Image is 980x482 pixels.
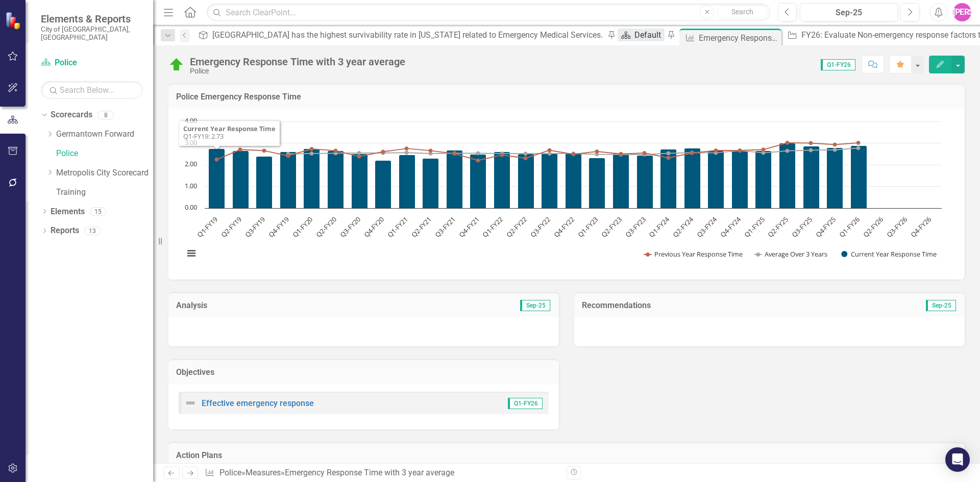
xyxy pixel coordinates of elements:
span: Sep-25 [926,300,956,311]
path: Q4-FY20, 2.6. Previous Year Response Time. [381,149,385,154]
path: Q2-FY21, 2.3. Current Year Response Time. [423,158,439,208]
a: [GEOGRAPHIC_DATA] has the highest survivability rate in [US_STATE] related to Emergency Medical S... [194,29,605,41]
path: Q2-FY22, 2.51. Average Over 3 Years. [524,151,528,156]
path: Q1-FY21, 2.75. Previous Year Response Time. [405,146,409,150]
text: Q1-FY24 [647,214,672,239]
a: Training [56,187,153,198]
path: Q2-FY22, 2.5. Current Year Response Time. [518,154,534,208]
path: Q2-FY24, 2.54. Previous Year Response Time. [690,151,694,155]
img: ClearPoint Strategy [5,12,23,30]
path: Q4-FY21, 2.48. Current Year Response Time. [470,154,486,208]
div: » » [205,467,559,479]
text: 2.00 [185,159,197,168]
path: Q2-FY21, 2.65. Previous Year Response Time. [429,148,433,153]
path: Q4-FY24, 2.65. Current Year Response Time. [732,150,748,208]
input: Search Below... [41,81,143,99]
text: Q1-FY22 [481,215,505,239]
text: 1.00 [185,181,197,190]
svg: Interactive chart [179,116,947,269]
path: Q1-FY23, 2.61. Previous Year Response Time. [595,149,599,154]
path: Q1-FY24, 2.53. Average Over 3 Years. [667,151,671,155]
path: Q2-FY23, 2.54. Current Year Response Time. [613,153,629,208]
path: Q3-FY23, 2.54. Previous Year Response Time. [643,151,647,155]
path: Q3-FY25, 3. Previous Year Response Time. [809,141,813,145]
button: [PERSON_NAME] [953,3,971,21]
text: Q1-FY20 [290,215,314,239]
div: Emergency Response Time with 3 year average [699,32,779,44]
a: Reports [51,225,79,237]
a: Germantown Forward [56,129,153,140]
text: Q3-FY19 [243,215,267,239]
a: Metropolis City Scorecard [56,167,153,179]
path: Q4-FY24, 2.66. Previous Year Response Time. [738,148,742,153]
path: Q3-FY19, 2.65. Previous Year Response Time. [262,148,266,153]
path: Q1-FY19, 2.73. Current Year Response Time. [209,148,225,208]
path: Q4-FY20, 2.2. Current Year Response Time. [375,160,391,208]
path: Q1-FY22, 2.45. Previous Year Response Time. [500,153,504,157]
text: Q4-FY19 [266,215,290,239]
small: City of [GEOGRAPHIC_DATA], [GEOGRAPHIC_DATA] [41,25,143,42]
path: Q4-FY19, 2.6. Current Year Response Time. [280,151,297,208]
path: Q4-FY25, 2.8. Current Year Response Time. [827,147,843,208]
button: Sep-25 [800,3,898,21]
path: Q2-FY20, 2.65. Previous Year Response Time. [334,148,338,153]
text: Q1-FY25 [742,215,766,239]
text: Q3-FY23 [623,215,647,239]
text: Q2-FY20 [314,215,338,239]
span: Sep-25 [520,300,550,311]
text: Q1-FY21 [385,215,409,239]
button: Show Average Over 3 Years [754,249,829,259]
path: Q2-FY23, 2.5. Previous Year Response Time. [619,151,623,156]
div: Emergency Response Time with 3 year average [190,56,405,67]
path: Q3-FY24, 2.65. Current Year Response Time. [708,150,724,208]
text: 3.00 [185,138,197,147]
a: Police [219,468,241,477]
text: 4.00 [185,116,197,125]
path: Q2-FY19, 2.65. Current Year Response Time. [233,150,249,208]
h3: Police Emergency Response Time [176,92,957,102]
span: Q1-FY26 [508,398,543,409]
text: Q3-FY20 [338,215,362,239]
path: Q2-FY25, 3.01. Current Year Response Time. [779,143,796,208]
text: Q3-FY24 [695,214,719,239]
path: Q4-FY25, 2.69. Average Over 3 Years. [833,147,837,151]
div: 13 [84,226,101,235]
text: Q4-FY26 [909,215,933,239]
path: Q1-FY25, 2.65. Current Year Response Time. [755,150,772,208]
path: Q2-FY24, 2.76. Current Year Response Time. [684,148,701,208]
text: Q1-FY23 [576,215,600,239]
path: Q3-FY25, 2.86. Current Year Response Time. [803,146,820,208]
path: Q3-FY22, 2.67. Previous Year Response Time. [548,148,552,152]
path: Q1-FY22, 2.61. Current Year Response Time. [494,151,510,208]
text: Q2-FY26 [861,215,885,239]
text: Q2-FY24 [671,214,695,239]
path: Q1-FY24, 2.72. Current Year Response Time. [660,149,677,208]
path: Q1-FY19, 2.24. Previous Year Response Time. [215,157,219,161]
path: Q1-FY26, 2.77. Average Over 3 Years. [856,146,861,150]
button: Show Current Year Response Time [841,249,938,259]
path: Q1-FY23, 2.32. Current Year Response Time. [589,158,605,208]
text: 0.00 [185,202,197,212]
g: Current Year Response Time, series 3 of 3. Bar series with 31 bars. [209,121,930,209]
a: Police [56,148,153,160]
text: Q2-FY23 [599,215,623,239]
div: Police [190,67,405,75]
path: Q1-FY21, 2.45. Current Year Response Time. [399,155,415,208]
div: [GEOGRAPHIC_DATA] has the highest survivability rate in [US_STATE] related to Emergency Medical S... [212,29,605,41]
text: Q3-FY25 [790,215,814,239]
button: View chart menu, Chart [184,246,199,261]
path: Q1-FY25, 2.7. Previous Year Response Time. [762,147,766,151]
a: Measures [246,468,281,477]
text: Q4-FY24 [718,214,743,239]
text: Q4-FY22 [552,215,576,239]
path: Q1-FY26, 3.01. Previous Year Response Time. [856,141,861,145]
text: Q3-FY21 [433,215,457,239]
path: Q1-FY24, 2.32. Previous Year Response Time. [667,156,671,160]
path: Q4-FY19, 2.41. Previous Year Response Time. [286,154,290,158]
span: Search [731,8,753,16]
path: Q3-FY20, 2.51. Current Year Response Time. [352,154,368,208]
path: Q3-FY20, 2.38. Previous Year Response Time. [357,154,361,158]
path: Q1-FY26, 2.89. Current Year Response Time. [851,145,867,208]
a: Police [41,57,143,69]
